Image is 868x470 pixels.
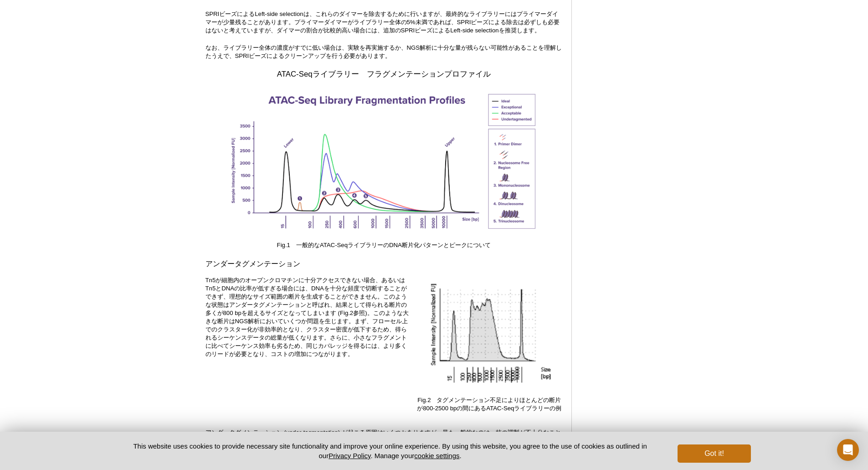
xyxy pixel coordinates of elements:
p: Tn5が細胞内のオープンクロマチンに十分アクセスできない場合、あるいはTn5とDNAの比率が低すぎる場合には、DNAを十分な頻度で切断することができず、理想的なサイズ範囲の断片を生成することがで... [205,276,410,358]
p: なお、ライブラリー全体の濃度がすでに低い場合は、実験を再実施するか、NGS解析に十分な量が残らない可能性があることを理解したうえで、SPRIビーズによるクリーンアップを行う必要があります。 [205,44,562,60]
img: ATAC-seq library [224,87,543,239]
a: Privacy Policy [329,452,370,460]
img: Under-tagmented ATAC-Seq library [421,276,558,385]
div: Open Intercom Messenger [837,439,859,461]
button: Got it! [678,444,750,463]
h3: アンダータグメンテーション [205,258,562,269]
p: Fig.1 一般的なATAC-SeqライブラリーのDNA断片化パターンとピークについて [205,241,562,249]
p: SPRIビーズによるLeft-side selectionは、これらのダイマーを除去するために行いますが、最終的なライブラリーにはプライマーダイマーが少量残ることがあります。プライマーダイマーが... [205,10,562,35]
button: cookie settings [414,452,459,460]
p: アンダータグメンテーション (under-tagmentation) が起こる原因はいくつかありますが、最も一般的なのは、核の調製が不十分なことによってTn5がクロマチンへアクセスしにくくなるケ... [205,429,562,461]
p: Fig.2 タグメンテーション不足によりほとんどの断片が800-2500 bpの間にあるATAC-Seqライブラリーの例 [416,396,562,413]
h3: ATAC-Seqライブラリー フラグメンテーションプロファイル [205,69,562,80]
p: This website uses cookies to provide necessary site functionality and improve your online experie... [118,441,663,460]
